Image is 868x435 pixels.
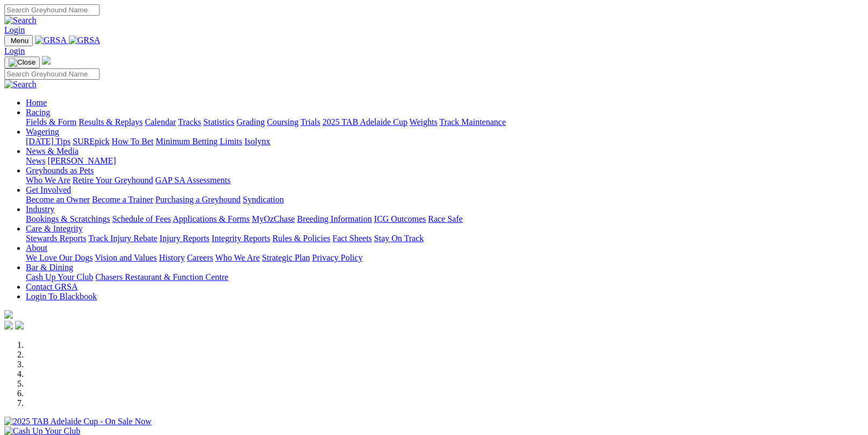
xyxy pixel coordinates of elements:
a: Statistics [203,117,235,127]
a: [DATE] Tips [26,137,70,146]
a: Cash Up Your Club [26,272,93,282]
img: Search [4,16,37,25]
a: About [26,243,47,252]
a: Login [4,46,25,55]
a: SUREpick [73,137,109,146]
div: Care & Integrity [26,234,864,243]
a: Rules & Policies [272,234,330,243]
a: Chasers Restaurant & Function Centre [95,272,228,282]
img: GRSA [35,36,67,45]
a: Who We Are [26,176,70,185]
img: 2025 TAB Adelaide Cup - On Sale Now [4,417,152,426]
img: facebook.svg [4,321,13,329]
a: Become a Trainer [92,195,153,204]
a: Bar & Dining [26,263,73,272]
a: Syndication [243,195,284,204]
a: Stewards Reports [26,234,86,243]
a: MyOzChase [252,214,295,223]
a: Industry [26,205,54,214]
a: 2025 TAB Adelaide Cup [322,117,407,127]
a: Strategic Plan [262,253,310,262]
a: Home [26,98,47,107]
a: News & Media [26,146,79,156]
span: Menu [11,37,29,45]
a: Purchasing a Greyhound [156,195,241,204]
a: Calendar [145,117,176,127]
a: Greyhounds as Pets [26,166,94,175]
a: Login To Blackbook [26,292,97,301]
a: Isolynx [244,137,270,146]
a: Weights [410,117,437,127]
a: Get Involved [26,185,71,194]
a: Breeding Information [297,214,372,223]
a: Care & Integrity [26,224,83,233]
a: Trials [300,117,320,127]
a: GAP SA Assessments [156,176,231,185]
img: Close [9,58,36,67]
a: Wagering [26,127,59,136]
div: News & Media [26,156,864,166]
a: Track Injury Rebate [88,234,157,243]
a: Grading [237,117,265,127]
input: Search [4,4,100,16]
a: Fields & Form [26,117,76,127]
a: [PERSON_NAME] [47,156,116,165]
div: About [26,253,864,263]
div: Racing [26,117,864,127]
div: Industry [26,214,864,224]
a: Minimum Betting Limits [156,137,242,146]
a: Schedule of Fees [112,214,171,223]
a: How To Bet [112,137,154,146]
div: Get Involved [26,195,864,205]
a: News [26,156,45,165]
a: Integrity Reports [211,234,270,243]
img: GRSA [69,36,101,45]
img: Search [4,80,37,89]
a: Racing [26,108,50,117]
a: Become an Owner [26,195,90,204]
a: Retire Your Greyhound [73,176,153,185]
div: Greyhounds as Pets [26,176,864,185]
a: Privacy Policy [312,253,363,262]
img: logo-grsa-white.png [4,310,13,319]
a: Applications & Forms [173,214,250,223]
a: History [159,253,185,262]
button: Toggle navigation [4,57,40,68]
input: Search [4,68,100,80]
a: Coursing [267,117,299,127]
img: logo-grsa-white.png [42,56,51,65]
a: Bookings & Scratchings [26,214,110,223]
img: twitter.svg [15,321,24,329]
div: Wagering [26,137,864,146]
a: Login [4,25,25,34]
a: Who We Are [215,253,260,262]
a: ICG Outcomes [374,214,426,223]
div: Bar & Dining [26,272,864,282]
a: Track Maintenance [440,117,506,127]
a: Contact GRSA [26,282,77,291]
a: Careers [187,253,213,262]
a: Results & Replays [79,117,143,127]
a: Injury Reports [159,234,209,243]
button: Toggle navigation [4,35,33,46]
a: Race Safe [428,214,462,223]
a: Vision and Values [95,253,157,262]
a: Tracks [178,117,201,127]
a: Fact Sheets [333,234,372,243]
a: Stay On Track [374,234,424,243]
a: We Love Our Dogs [26,253,93,262]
